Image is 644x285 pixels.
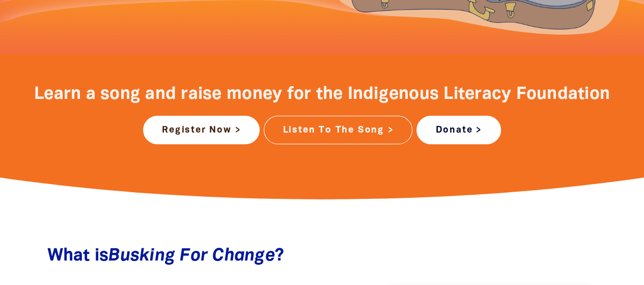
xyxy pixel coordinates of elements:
a: Register Now > [143,116,260,144]
span: Learn a song and raise money for the Indigenous Literacy Foundation [34,87,610,102]
a: Donate > [416,116,500,144]
a: Listen To The Song > [264,116,412,144]
em: Busking For Change [108,248,275,264]
span: What is ? [47,248,285,264]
